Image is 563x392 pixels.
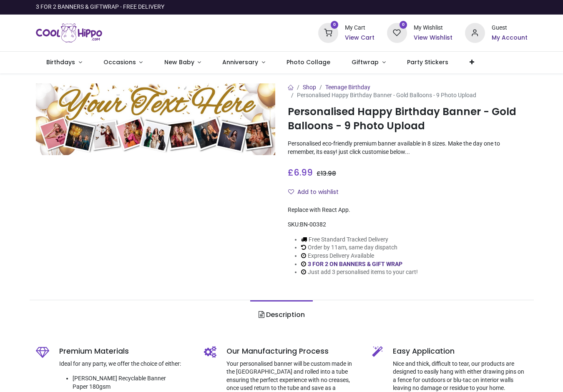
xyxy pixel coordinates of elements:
[164,58,194,66] span: New Baby
[317,169,336,178] span: £
[492,34,528,42] a: My Account
[288,140,528,156] p: Personalised eco-friendly premium banner available in 8 sizes. Make the day one to remember, its ...
[393,346,528,357] h5: Easy Application
[492,24,528,32] div: Guest
[93,52,153,73] a: Occasions
[288,105,528,133] h1: Personalised Happy Birthday Banner - Gold Balloons - 9 Photo Upload
[288,166,313,178] span: £
[288,189,294,195] i: Add to wishlist
[46,58,75,66] span: Birthdays
[303,84,316,90] a: Shop
[407,58,448,66] span: Party Stickers
[352,58,379,66] span: Giftwrap
[400,21,407,29] sup: 0
[301,268,418,276] li: Just add 3 personalised items to your cart!
[297,92,476,98] span: Personalised Happy Birthday Banner - Gold Balloons - 9 Photo Upload
[36,83,276,155] img: Personalised Happy Birthday Banner - Gold Balloons - 9 Photo Upload
[36,21,103,45] img: Cool Hippo
[325,84,370,90] a: Teenage Birthday
[414,24,452,32] div: My Wishlist
[300,221,326,228] span: BN-00382
[294,166,313,178] span: 6.99
[288,206,528,214] div: Replace with React App.
[153,52,212,73] a: New Baby
[73,374,191,391] li: [PERSON_NAME] Recyclable Banner Paper 180gsm
[212,52,276,73] a: Anniversary
[345,34,374,42] a: View Cart
[331,21,339,29] sup: 0
[301,244,418,252] li: Order by 11am, same day dispatch
[103,58,136,66] span: Occasions
[36,3,164,11] div: 3 FOR 2 BANNERS & GIFTWRAP - FREE DELIVERY
[36,52,93,73] a: Birthdays
[288,185,346,199] button: Add to wishlistAdd to wishlist
[352,3,528,11] iframe: Customer reviews powered by Trustpilot
[387,29,407,36] a: 0
[341,52,397,73] a: Giftwrap
[36,21,103,45] a: Logo of Cool Hippo
[250,300,312,329] a: Description
[301,236,418,244] li: Free Standard Tracked Delivery
[301,252,418,260] li: Express Delivery Available
[414,34,452,42] a: View Wishlist
[59,346,191,357] h5: Premium Materials
[288,221,528,229] div: SKU:
[345,24,374,32] div: My Cart
[222,58,258,66] span: Anniversary
[226,346,359,357] h5: Our Manufacturing Process
[308,261,402,267] a: 3 FOR 2 ON BANNERS & GIFT WRAP
[287,58,330,66] span: Photo Collage
[318,29,338,36] a: 0
[59,360,191,368] p: Ideal for any party, we offer the choice of either:
[321,169,336,178] span: 13.98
